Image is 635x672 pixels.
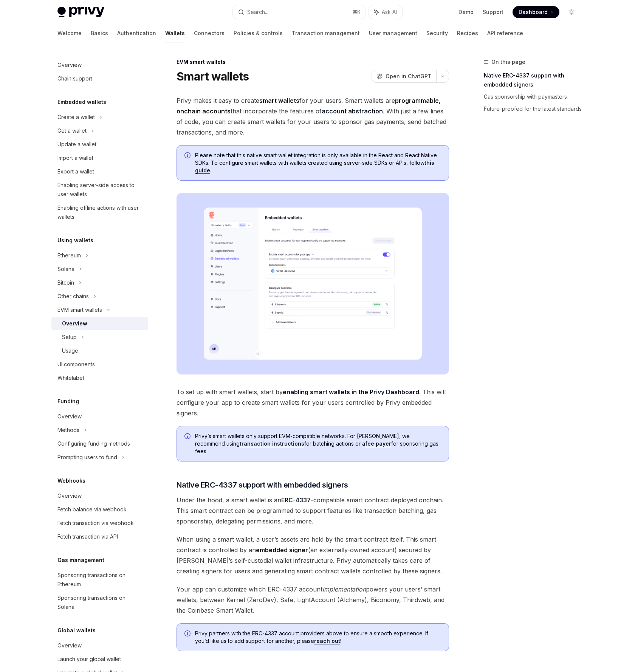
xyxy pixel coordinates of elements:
[369,5,402,19] button: Ask AI
[283,388,419,396] a: enabling smart wallets in the Privy Dashboard
[57,126,87,135] div: Get a wallet
[57,7,104,17] img: light logo
[57,24,82,42] a: Welcome
[177,495,449,526] span: Under the hood, a smart wallet is an -compatible smart contract deployed onchain. This smart cont...
[117,24,156,42] a: Authentication
[57,556,104,565] h5: Gas management
[382,8,397,16] span: Ask AI
[57,153,93,163] div: Import a wallet
[177,193,449,375] img: Sample enable smart wallets
[57,278,74,287] div: Bitcoin
[565,6,578,18] button: Toggle dark mode
[51,652,148,666] a: Launch your global wallet
[57,532,118,541] div: Fetch transaction via API
[458,8,474,16] a: Demo
[51,489,148,503] a: Overview
[51,591,148,614] a: Sponsoring transactions on Solana
[57,74,92,83] div: Chain support
[57,453,117,462] div: Prompting users to fund
[184,630,192,638] svg: Info
[314,638,340,644] a: reach out
[513,6,559,18] a: Dashboard
[57,491,82,500] div: Overview
[259,97,299,104] strong: smart wallets
[292,24,360,42] a: Transaction management
[177,480,348,490] span: Native ERC-4337 support with embedded signers
[487,24,523,42] a: API reference
[57,360,95,369] div: UI components
[57,236,93,245] h5: Using wallets
[57,181,144,199] div: Enabling server-side access to user wallets
[57,140,96,149] div: Update a wallet
[322,585,366,593] em: implementation
[51,437,148,451] a: Configuring funding methods
[484,70,584,91] a: Native ERC-4337 support with embedded signers
[484,91,584,103] a: Gas sponsorship with paymasters
[57,626,96,635] h5: Global wallets
[57,251,81,260] div: Ethereum
[51,639,148,652] a: Overview
[57,412,82,421] div: Overview
[57,505,127,514] div: Fetch balance via webhook
[386,73,432,80] span: Open in ChatGPT
[240,440,304,447] a: transaction instructions
[195,630,441,645] span: Privy partners with the ERC-4337 account providers above to ensure a smooth experience. If you’d ...
[57,113,95,122] div: Create a wallet
[177,387,449,418] span: To set up with smart wallets, start by . This will configure your app to create smart wallets for...
[51,151,148,165] a: Import a wallet
[491,57,525,67] span: On this page
[51,530,148,543] a: Fetch transaction via API
[519,8,548,16] span: Dashboard
[177,584,449,616] span: Your app can customize which ERC-4337 account powers your users’ smart wallets, between Kernel (Z...
[51,317,148,330] a: Overview
[51,410,148,423] a: Overview
[57,439,130,448] div: Configuring funding methods
[51,138,148,151] a: Update a wallet
[233,5,365,19] button: Search...⌘K
[51,568,148,591] a: Sponsoring transactions on Ethereum
[234,24,283,42] a: Policies & controls
[57,265,74,274] div: Solana
[57,655,121,664] div: Launch your global wallet
[57,397,79,406] h5: Funding
[256,546,308,554] strong: embedded signer
[51,503,148,516] a: Fetch balance via webhook
[62,333,77,342] div: Setup
[177,534,449,576] span: When using a smart wallet, a user’s assets are held by the smart contract itself. This smart cont...
[57,571,144,589] div: Sponsoring transactions on Ethereum
[57,203,144,221] div: Enabling offline actions with user wallets
[51,72,148,85] a: Chain support
[57,593,144,612] div: Sponsoring transactions on Solana
[184,433,192,441] svg: Info
[57,519,134,528] div: Fetch transaction via webhook
[57,167,94,176] div: Export a wallet
[483,8,503,16] a: Support
[57,476,85,485] h5: Webhooks
[165,24,185,42] a: Wallets
[177,58,449,66] div: EVM smart wallets
[57,641,82,650] div: Overview
[57,98,106,107] h5: Embedded wallets
[426,24,448,42] a: Security
[195,152,441,174] span: Please note that this native smart wallet integration is only available in the React and React Na...
[322,107,383,115] a: account abstraction
[372,70,436,83] button: Open in ChatGPT
[57,373,84,382] div: Whitelabel
[365,440,391,447] a: fee payer
[184,152,192,160] svg: Info
[369,24,417,42] a: User management
[57,292,89,301] div: Other chains
[51,165,148,178] a: Export a wallet
[51,358,148,371] a: UI components
[62,319,87,328] div: Overview
[57,426,79,435] div: Methods
[51,371,148,385] a: Whitelabel
[51,58,148,72] a: Overview
[57,60,82,70] div: Overview
[247,8,268,17] div: Search...
[51,178,148,201] a: Enabling server-side access to user wallets
[91,24,108,42] a: Basics
[57,305,102,314] div: EVM smart wallets
[177,95,449,138] span: Privy makes it easy to create for your users. Smart wallets are that incorporate the features of ...
[281,496,311,504] a: ERC-4337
